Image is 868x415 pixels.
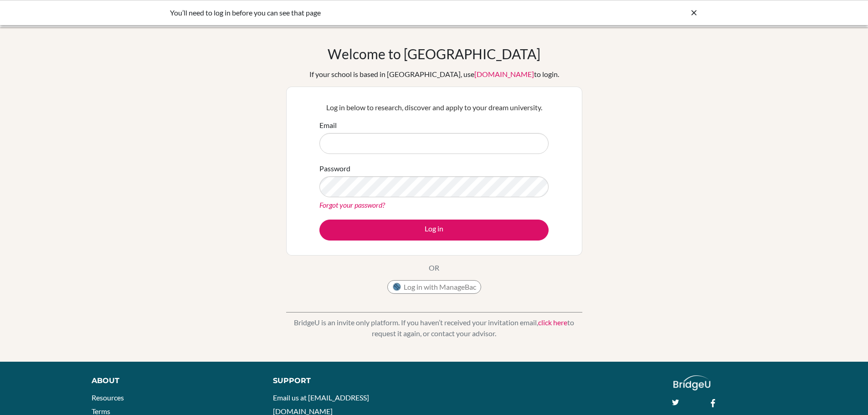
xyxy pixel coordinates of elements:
[673,375,710,390] img: logo_white@2x-f4f0deed5e89b7ecb1c2cc34c3e3d731f90f0f143d5ea2071677605dd97b5244.png
[286,317,582,339] p: BridgeU is an invite only platform. If you haven’t received your invitation email, to request it ...
[92,393,124,402] a: Resources
[319,200,385,209] a: Forgot your password?
[387,280,481,294] button: Log in with ManageBac
[309,69,559,80] div: If your school is based in [GEOGRAPHIC_DATA], use to login.
[429,262,439,273] p: OR
[319,102,549,113] p: Log in below to research, discover and apply to your dream university.
[328,46,540,62] h1: Welcome to [GEOGRAPHIC_DATA]
[538,318,567,327] a: click here
[170,7,562,18] div: You’ll need to log in before you can see that page
[273,375,423,386] div: Support
[92,375,252,386] div: About
[319,163,350,174] label: Password
[474,70,534,78] a: [DOMAIN_NAME]
[319,220,549,241] button: Log in
[319,120,337,131] label: Email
